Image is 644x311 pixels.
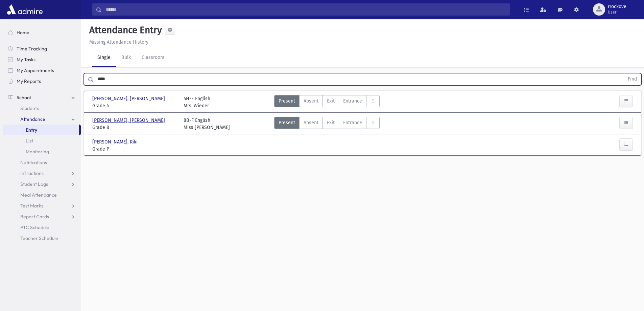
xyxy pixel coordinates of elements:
span: Notifications [20,159,47,165]
span: My Tasks [17,57,35,63]
span: Absent [304,119,318,126]
span: Infractions [20,170,44,176]
a: Attendance [3,114,81,125]
a: Infractions [3,168,81,179]
a: Students [3,103,81,114]
input: Search [102,3,510,16]
span: Grade 4 [92,102,177,109]
span: Time Tracking [17,46,47,52]
span: Present [279,119,295,126]
span: Entry [26,127,37,133]
span: Present [279,97,295,105]
span: Teacher Schedule [20,235,58,241]
span: rrockove [608,4,626,9]
span: PTC Schedule [20,224,49,230]
span: Entrance [343,97,362,105]
span: Home [17,29,29,36]
span: Grade 8 [92,124,177,131]
a: List [3,135,81,146]
div: AttTypes [274,117,380,131]
span: My Appointments [17,67,54,73]
span: Entrance [343,119,362,126]
a: PTC Schedule [3,222,81,233]
a: Entry [3,125,79,135]
span: My Reports [17,78,41,84]
span: Student Logs [20,181,48,187]
span: User [608,9,626,15]
span: Report Cards [20,214,49,220]
span: Students [20,105,39,111]
span: Grade P [92,146,177,153]
a: Classroom [136,48,170,67]
span: Exit [327,119,335,126]
span: Monitoring [26,149,49,155]
span: Meal Attendance [20,192,57,198]
span: Exit [327,97,335,105]
a: Monitoring [3,146,81,157]
u: Missing Attendance History [89,39,148,45]
a: Report Cards [3,211,81,222]
span: List [26,138,33,144]
a: Notifications [3,157,81,168]
button: Find [624,73,641,85]
a: My Tasks [3,54,81,65]
a: Single [92,48,116,67]
span: [PERSON_NAME], Riki [92,138,139,146]
span: Attendance [20,116,45,122]
span: School [17,94,31,101]
a: Home [3,27,81,38]
a: Bulk [116,48,136,67]
div: 4H-F English Mrs. Wieder [184,95,210,109]
span: Absent [304,97,318,105]
img: AdmirePro [5,3,44,16]
h5: Attendance Entry [87,24,162,36]
a: Missing Attendance History [87,39,148,45]
span: [PERSON_NAME], [PERSON_NAME] [92,117,166,124]
span: Test Marks [20,203,43,209]
a: Time Tracking [3,43,81,54]
a: My Reports [3,76,81,87]
span: [PERSON_NAME], [PERSON_NAME] [92,95,166,102]
a: Test Marks [3,200,81,211]
a: Teacher Schedule [3,233,81,244]
div: 8B-F English Miss [PERSON_NAME] [184,117,230,131]
div: AttTypes [274,95,380,109]
a: School [3,92,81,103]
a: Meal Attendance [3,190,81,200]
a: Student Logs [3,179,81,190]
a: My Appointments [3,65,81,76]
